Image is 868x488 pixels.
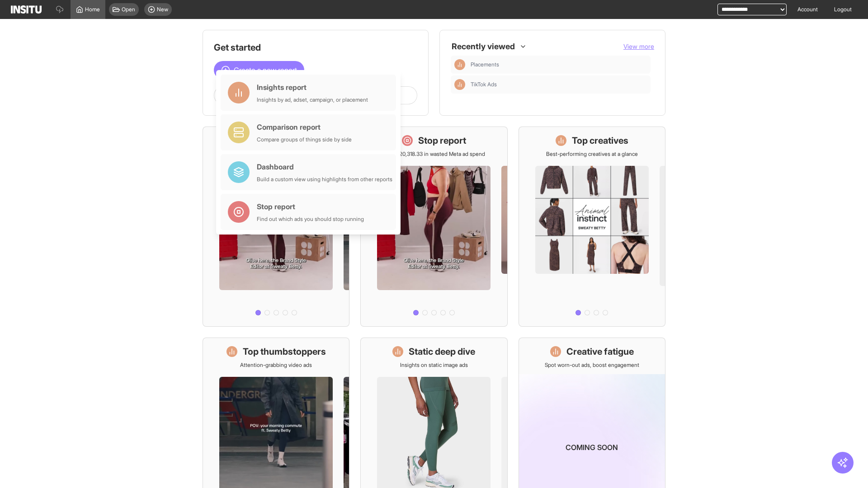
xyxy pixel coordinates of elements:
[409,345,475,358] h1: Static deep dive
[203,127,349,327] a: What's live nowSee all active ads instantly
[257,176,392,183] div: Build a custom view using highlights from other reports
[471,61,499,68] span: Placements
[257,122,352,132] div: Comparison report
[572,134,628,147] h1: Top creatives
[214,61,304,79] button: Create a new report
[257,136,352,143] div: Compare groups of things side by side
[360,127,507,327] a: Stop reportSave £20,318.33 in wasted Meta ad spend
[383,150,485,158] p: Save £20,318.33 in wasted Meta ad spend
[400,361,468,369] p: Insights on static image ads
[257,216,364,223] div: Find out which ads you should stop running
[85,6,100,13] span: Home
[11,5,42,14] img: Logo
[257,96,368,103] div: Insights by ad, adset, campaign, or placement
[243,345,326,358] h1: Top thumbstoppers
[623,42,654,51] button: View more
[122,6,135,13] span: Open
[519,127,665,327] a: Top creativesBest-performing creatives at a glance
[257,201,364,212] div: Stop report
[418,134,466,147] h1: Stop report
[157,6,168,13] span: New
[471,81,497,88] span: TikTok Ads
[454,59,465,70] div: Insights
[240,361,312,369] p: Attention-grabbing video ads
[257,161,392,172] div: Dashboard
[257,82,368,93] div: Insights report
[454,79,465,90] div: Insights
[623,42,654,50] span: View more
[471,81,647,88] span: TikTok Ads
[214,41,417,54] h1: Get started
[546,150,638,158] p: Best-performing creatives at a glance
[471,61,647,68] span: Placements
[234,65,297,75] span: Create a new report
